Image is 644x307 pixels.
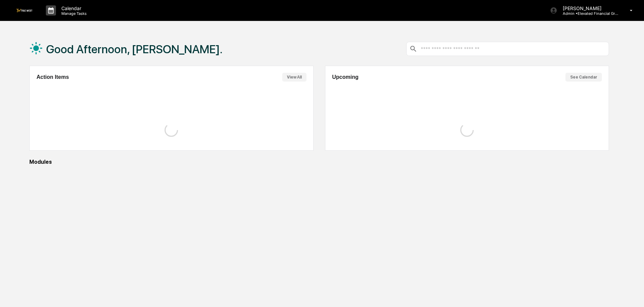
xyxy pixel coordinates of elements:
p: Admin • Elevated Financial Group [557,11,620,16]
h2: Action Items [36,74,69,80]
p: [PERSON_NAME] [557,5,620,11]
h1: Good Afternoon, [PERSON_NAME]. [46,42,223,56]
img: logo [16,9,32,12]
button: View All [282,73,306,82]
div: Modules [29,159,609,165]
p: Calendar [56,5,90,11]
button: See Calendar [565,73,602,82]
h2: Upcoming [332,74,358,80]
p: Manage Tasks [56,11,90,16]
